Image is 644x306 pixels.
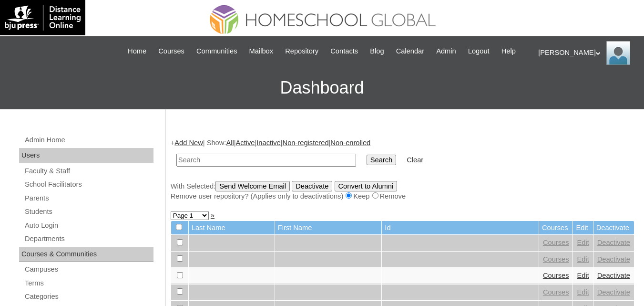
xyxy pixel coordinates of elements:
td: Id [382,221,539,235]
a: School Facilitators [24,179,153,190]
input: Deactivate [292,181,332,191]
a: Courses [543,255,569,263]
a: Students [24,206,153,218]
a: Deactivate [597,272,630,279]
a: Courses [153,46,189,57]
span: Repository [285,46,318,57]
h3: Dashboard [5,66,639,109]
img: logo-white.png [5,5,81,31]
a: Contacts [326,46,363,57]
span: Logout [468,46,490,57]
a: Faculty & Staff [24,165,153,177]
a: Home [123,46,151,57]
a: Campuses [24,264,153,275]
div: Remove user repository? (Applies only to deactivations) Keep Remove [171,191,634,201]
td: Deactivate [593,221,634,235]
a: Deactivate [597,239,630,246]
a: All [226,139,234,147]
td: First Name [275,221,382,235]
a: Edit [577,239,589,246]
a: Courses [543,239,569,246]
a: Admin Home [24,134,153,146]
input: Send Welcome Email [215,181,290,191]
a: Auto Login [24,220,153,232]
a: Logout [463,46,494,57]
img: Ariane Ebuen [606,41,630,65]
a: Non-registered [283,139,329,147]
span: Blog [370,46,384,57]
span: Admin [436,46,456,57]
a: Courses [543,288,569,296]
a: Blog [365,46,388,57]
a: Mailbox [245,46,278,57]
td: Courses [539,221,573,235]
a: Admin [431,46,461,57]
a: Add New [174,139,203,147]
a: Departments [24,233,153,245]
a: Communities [192,46,242,57]
div: Courses & Communities [19,247,153,262]
td: Edit [573,221,593,235]
a: Help [497,46,521,57]
span: Contacts [330,46,358,57]
div: + | Show: | | | | [171,138,634,201]
span: Calendar [396,46,424,57]
a: Deactivate [597,255,630,263]
span: Courses [158,46,184,57]
div: Users [19,148,153,163]
a: Calendar [391,46,429,57]
input: Convert to Alumni [335,181,398,191]
a: » [211,211,215,219]
a: Deactivate [597,288,630,296]
a: Repository [280,46,323,57]
a: Non-enrolled [330,139,370,147]
div: With Selected: [171,181,634,201]
input: Search [367,155,396,165]
span: Home [128,46,146,57]
a: Edit [577,288,589,296]
td: Last Name [189,221,275,235]
span: Mailbox [249,46,274,57]
a: Categories [24,291,153,303]
a: Inactive [256,139,281,147]
a: Courses [543,272,569,279]
a: Parents [24,192,153,204]
div: [PERSON_NAME] [538,41,634,65]
a: Terms [24,277,153,289]
input: Search [176,154,356,167]
a: Clear [407,156,423,164]
a: Active [236,139,255,147]
a: Edit [577,272,589,279]
span: Communities [196,46,237,57]
span: Help [501,46,516,57]
a: Edit [577,255,589,263]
